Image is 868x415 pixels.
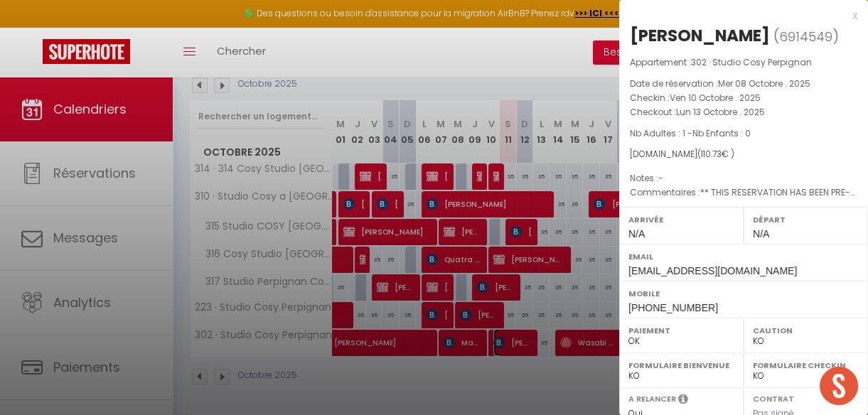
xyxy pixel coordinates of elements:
label: Départ [753,212,859,227]
span: Lun 13 Octobre . 2025 [676,106,765,118]
div: [PERSON_NAME] [630,24,770,47]
span: ( ) [773,26,839,46]
p: Checkin : [630,91,857,105]
div: x [619,7,857,24]
span: Ven 10 Octobre . 2025 [670,92,761,104]
p: Date de réservation : [630,77,857,91]
i: Sélectionner OUI si vous souhaiter envoyer les séquences de messages post-checkout [678,393,688,409]
span: 6914549 [779,28,832,45]
span: 110.73 [701,148,722,160]
label: Contrat [753,393,794,402]
label: Mobile [628,286,859,301]
span: 302 · Studio Cosy Perpignan [691,56,812,68]
div: [DOMAIN_NAME] [630,148,857,161]
span: ( € ) [697,148,734,160]
p: Notes : [630,171,857,185]
label: Paiement [628,323,734,338]
p: Appartement : [630,55,857,70]
label: Formulaire Checkin [753,358,859,372]
span: Nb Enfants : 0 [692,127,751,139]
span: [EMAIL_ADDRESS][DOMAIN_NAME] [628,265,797,276]
span: - [658,172,663,184]
label: Formulaire Bienvenue [628,358,734,372]
div: Ouvrir le chat [820,367,858,405]
span: [PHONE_NUMBER] [628,302,718,313]
label: Email [628,249,859,264]
span: N/A [628,228,645,239]
label: Caution [753,323,859,338]
label: Arrivée [628,212,734,227]
p: Commentaires : [630,185,857,200]
p: Checkout : [630,105,857,119]
span: Mer 08 Octobre . 2025 [718,77,810,90]
span: Nb Adultes : 1 - [630,127,751,139]
label: A relancer [628,393,676,405]
span: N/A [753,228,769,239]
